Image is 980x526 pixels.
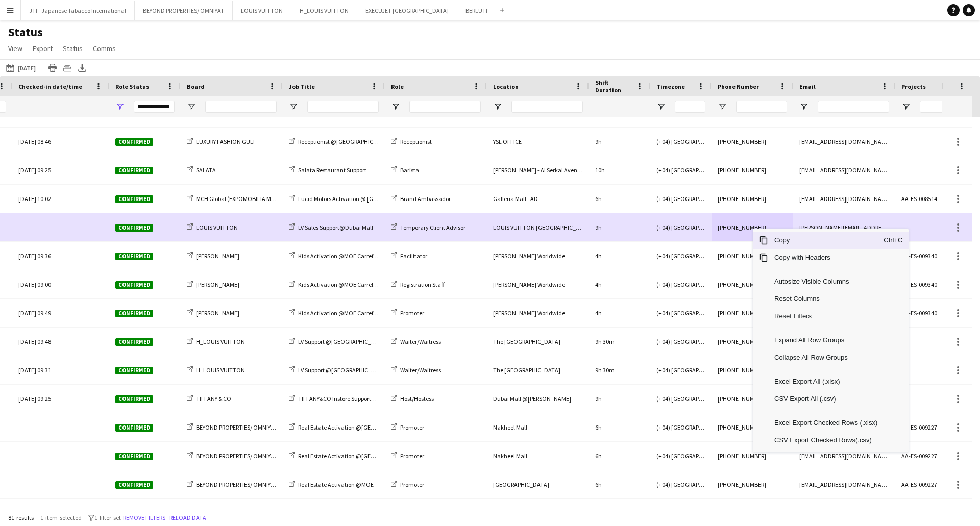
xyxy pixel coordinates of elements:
[115,281,153,289] span: Confirmed
[768,232,884,249] span: Copy
[289,309,382,317] a: Kids Activation @MOE Carrefour
[675,101,705,113] input: Timezone Filter Input
[196,338,245,345] span: H_LOUIS VUITTON
[768,349,884,366] span: Collapse All Row Groups
[493,83,519,90] span: Location
[187,423,277,431] a: BEYOND PROPERTIES/ OMNIYAT
[298,452,418,460] span: Real Estate Activation @[GEOGRAPHIC_DATA]
[289,223,373,231] a: LV Sales Support@Dubai Mall
[115,338,153,346] span: Confirmed
[18,299,103,327] div: [DATE] 09:49
[115,83,149,90] span: Role Status
[196,195,367,203] span: MCH Global (EXPOMOBILIA MCH GLOBAL ME LIVE MARKETING LLC)
[400,195,451,203] span: Brand Ambassador
[712,442,793,470] div: [PHONE_NUMBER]
[289,166,366,174] a: Salata Restaurant Support
[196,309,239,317] span: [PERSON_NAME]
[289,481,374,488] a: Real Estate Activation @MOE
[712,385,793,413] div: [PHONE_NUMBER]
[595,79,632,94] span: Shift Duration
[487,270,589,298] div: [PERSON_NAME] Worldwide
[400,423,424,431] span: Promoter
[298,395,434,403] span: TIFFANY&CO Instore Support@ [GEOGRAPHIC_DATA]
[187,281,239,288] a: [PERSON_NAME]
[487,470,589,498] div: [GEOGRAPHIC_DATA]
[487,242,589,270] div: [PERSON_NAME] Worldwide
[799,83,816,90] span: Email
[76,62,88,74] app-action-btn: Export XLSX
[298,252,382,260] span: Kids Activation @MOE Carrefour
[768,290,884,308] span: Reset Columns
[135,1,233,20] button: BEYOND PROPERTIES/ OMNIYAT
[589,328,650,356] div: 9h 30m
[793,185,895,213] div: [EMAIL_ADDRESS][DOMAIN_NAME]
[196,481,277,488] span: BEYOND PROPERTIES/ OMNIYAT
[884,232,905,249] span: Ctrl+C
[289,395,434,403] a: TIFFANY&CO Instore Support@ [GEOGRAPHIC_DATA]
[187,338,245,345] a: H_LOUIS VUITTON
[650,470,712,498] div: (+04) [GEOGRAPHIC_DATA]
[818,101,889,113] input: Email Filter Input
[187,481,277,488] a: BEYOND PROPERTIES/ OMNIYAT
[895,470,967,498] div: AA-ES-009227
[487,299,589,327] div: [PERSON_NAME] Worldwide
[18,83,82,90] span: Checked-in date/time
[289,195,423,203] a: Lucid Motors Activation @ [GEOGRAPHIC_DATA]
[391,481,424,488] a: Promoter
[121,512,167,523] button: Remove filters
[391,452,424,460] a: Promoter
[589,128,650,156] div: 9h
[18,270,103,298] div: [DATE] 09:00
[196,166,216,174] span: SALATA
[298,338,387,345] span: LV Support @[GEOGRAPHIC_DATA]
[768,373,884,390] span: Excel Export All (.xlsx)
[901,102,911,111] button: Open Filter Menu
[589,299,650,327] div: 4h
[400,138,432,145] span: Receptionist
[895,185,967,213] div: AA-ES-008514
[59,42,87,55] a: Status
[793,128,895,156] div: [EMAIL_ADDRESS][DOMAIN_NAME]
[357,1,457,20] button: EXECUJET [GEOGRAPHIC_DATA]
[712,356,793,384] div: [PHONE_NUMBER]
[298,281,382,288] span: Kids Activation @MOE Carrefour
[487,185,589,213] div: Galleria Mall - AD
[391,223,465,231] a: Temporary Client Advisor
[89,42,120,55] a: Comms
[18,156,103,184] div: [DATE] 09:25
[768,390,884,408] span: CSV Export All (.csv)
[115,424,153,432] span: Confirmed
[205,101,277,113] input: Board Filter Input
[650,413,712,441] div: (+04) [GEOGRAPHIC_DATA]
[736,101,787,113] input: Phone Number Filter Input
[289,102,298,111] button: Open Filter Menu
[457,1,496,20] button: BERLUTI
[298,423,418,431] span: Real Estate Activation @[GEOGRAPHIC_DATA]
[768,432,884,449] span: CSV Export Checked Rows(.csv)
[187,309,239,317] a: [PERSON_NAME]
[18,385,103,413] div: [DATE] 09:25
[187,452,277,460] a: BEYOND PROPERTIES/ OMNIYAT
[793,156,895,184] div: [EMAIL_ADDRESS][DOMAIN_NAME]
[289,138,393,145] a: Receptionist @[GEOGRAPHIC_DATA]
[400,309,424,317] span: Promoter
[196,423,277,431] span: BEYOND PROPERTIES/ OMNIYAT
[187,102,196,111] button: Open Filter Menu
[391,166,419,174] a: Barista
[895,270,967,298] div: AA-ES-009340
[400,395,434,403] span: Host/Hostess
[187,195,367,203] a: MCH Global (EXPOMOBILIA MCH GLOBAL ME LIVE MARKETING LLC)
[589,470,650,498] div: 6h
[400,481,424,488] span: Promoter
[167,512,208,523] button: Reload data
[400,166,419,174] span: Barista
[768,332,884,349] span: Expand All Row Groups
[589,185,650,213] div: 6h
[712,299,793,327] div: [PHONE_NUMBER]
[298,223,373,231] span: LV Sales Support@Dubai Mall
[115,481,153,489] span: Confirmed
[115,367,153,374] span: Confirmed
[391,83,404,90] span: Role
[289,83,315,90] span: Job Title
[650,128,712,156] div: (+04) [GEOGRAPHIC_DATA]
